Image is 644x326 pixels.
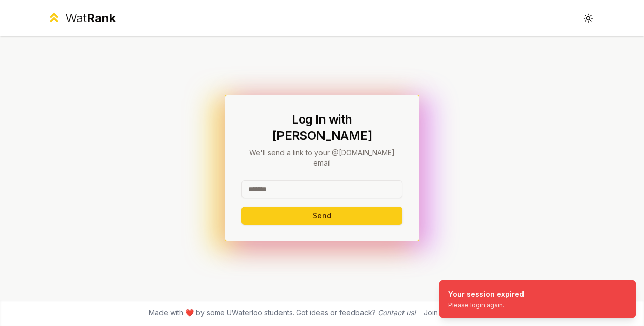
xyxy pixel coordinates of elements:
button: Send [241,207,402,225]
p: We'll send a link to your @[DOMAIN_NAME] email [241,148,402,168]
div: Please login again. [448,301,524,309]
a: Contact us! [378,308,416,317]
h1: Log In with [PERSON_NAME] [241,111,402,144]
div: Wat [65,10,116,26]
a: WatRank [47,10,116,26]
div: Your session expired [448,289,524,299]
span: Rank [87,11,116,25]
div: Join our discord! [424,308,480,318]
span: Made with ❤️ by some UWaterloo students. Got ideas or feedback? [149,308,416,318]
